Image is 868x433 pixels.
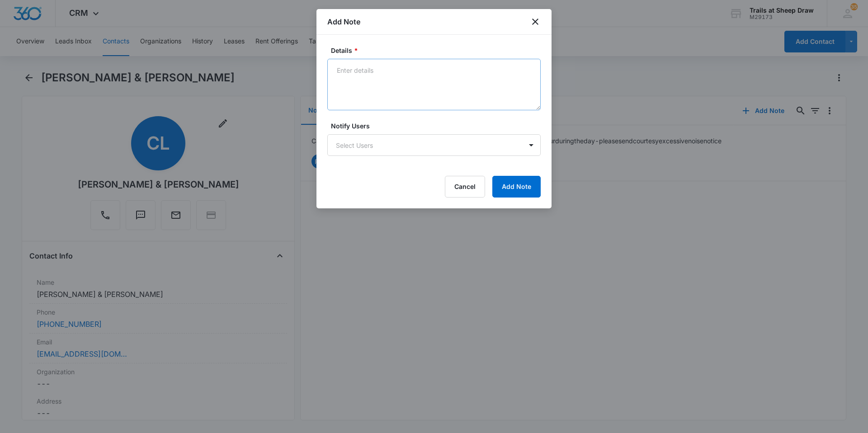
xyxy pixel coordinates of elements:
[492,176,541,198] button: Add Note
[445,176,485,198] button: Cancel
[331,46,544,55] label: Details
[327,16,360,27] h1: Add Note
[530,16,541,27] button: close
[331,121,544,131] label: Notify Users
